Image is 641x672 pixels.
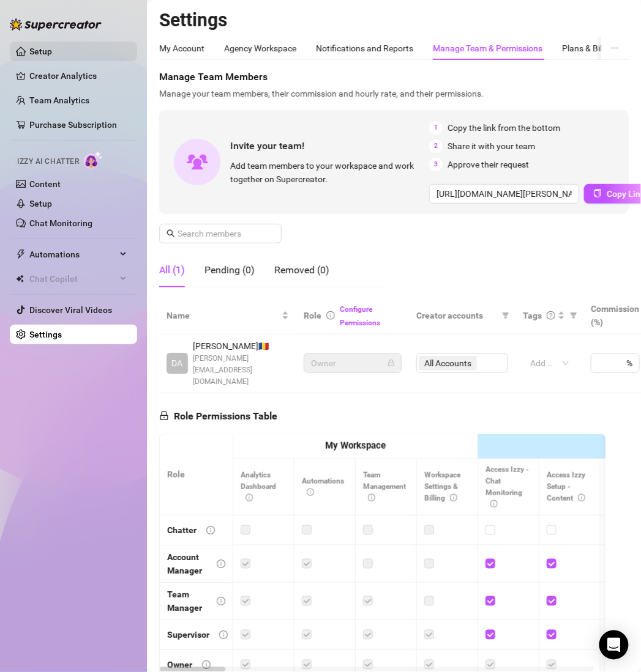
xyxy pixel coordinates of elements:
[17,156,79,168] span: Izzy AI Chatter
[568,306,580,325] span: filter
[29,269,116,289] span: Chat Copilot
[178,227,264,240] input: Search members
[307,489,314,496] span: info-circle
[547,471,585,503] span: Access Izzy Setup - Content
[219,630,228,639] span: info-circle
[547,311,555,320] span: question-circle
[302,477,344,497] span: Automations
[29,120,117,130] a: Purchase Subscription
[29,218,92,228] a: Chat Monitoring
[500,306,512,325] span: filter
[160,434,233,515] th: Role
[325,440,386,451] strong: My Workspace
[241,471,276,503] span: Analytics Dashboard
[433,42,542,55] div: Manage Team & Permissions
[193,339,289,353] span: [PERSON_NAME] 🇷🇴
[167,309,279,322] span: Name
[450,494,457,501] span: info-circle
[230,138,429,153] span: Invite your team!
[159,9,629,32] h2: Settings
[599,630,629,660] div: Open Intercom Messenger
[16,249,26,259] span: thunderbolt
[159,411,169,421] span: lock
[340,305,380,327] a: Configure Permissions
[29,46,52,56] a: Setup
[167,229,175,238] span: search
[172,356,183,370] span: DA
[29,305,112,315] a: Discover Viral Videos
[578,494,585,501] span: info-circle
[224,42,296,55] div: Agency Workspace
[388,360,395,367] span: lock
[159,263,185,278] div: All (1)
[611,44,619,52] span: ellipsis
[16,275,24,283] img: Chat Copilot
[485,465,529,509] span: Access Izzy - Chat Monitoring
[274,263,329,278] div: Removed (0)
[29,66,127,86] a: Creator Analytics
[217,597,225,605] span: info-circle
[311,354,394,372] span: Owner
[159,297,296,334] th: Name
[29,330,62,339] a: Settings
[326,311,335,320] span: info-circle
[562,42,615,55] div: Plans & Billing
[202,660,211,669] span: info-circle
[523,309,542,322] span: Tags
[429,158,443,171] span: 3
[167,658,192,671] div: Owner
[84,151,103,169] img: AI Chatter
[167,588,207,615] div: Team Manager
[448,121,560,135] span: Copy the link from the bottom
[230,159,424,186] span: Add team members to your workspace and work together on Supercreator.
[448,158,529,171] span: Approve their request
[193,353,289,388] span: [PERSON_NAME][EMAIL_ADDRESS][DOMAIN_NAME]
[429,121,443,135] span: 1
[593,189,602,198] span: copy
[316,42,413,55] div: Notifications and Reports
[424,471,460,503] span: Workspace Settings & Billing
[368,494,375,501] span: info-circle
[502,312,509,319] span: filter
[490,500,498,508] span: info-circle
[29,95,89,105] a: Team Analytics
[206,526,215,534] span: info-circle
[217,559,225,568] span: info-circle
[159,70,629,84] span: Manage Team Members
[10,18,102,31] img: logo-BBDzfeDw.svg
[159,409,277,424] h5: Role Permissions Table
[159,87,629,100] span: Manage your team members, their commission and hourly rate, and their permissions.
[167,628,209,641] div: Supervisor
[159,42,204,55] div: My Account
[448,139,535,153] span: Share it with your team
[29,179,61,189] a: Content
[429,139,443,153] span: 2
[570,312,577,319] span: filter
[416,309,497,322] span: Creator accounts
[167,550,207,577] div: Account Manager
[29,245,116,264] span: Automations
[246,494,253,501] span: info-circle
[204,263,255,278] div: Pending (0)
[363,471,406,503] span: Team Management
[29,199,52,209] a: Setup
[304,311,321,320] span: Role
[167,523,197,537] div: Chatter
[601,37,629,60] button: ellipsis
